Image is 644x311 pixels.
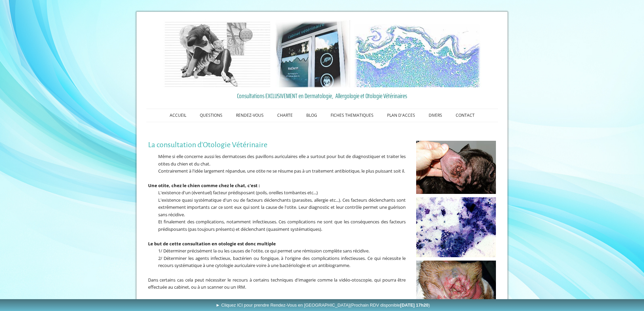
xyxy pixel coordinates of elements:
[229,109,270,122] a: RENDEZ-VOUS
[270,109,300,122] a: CHARTE
[400,303,429,308] b: [DATE] 17h20
[324,109,380,122] a: FICHES THEMATIQUES
[148,141,406,149] h1: La consultation d'Otologie Vétérinaire
[163,109,193,122] a: ACCUEIL
[380,109,422,122] a: PLAN D'ACCES
[158,219,406,232] span: Et finalement des complications, notamment infectieuses. Ces complications ne sont que les conséq...
[422,109,449,122] a: DIVERS
[350,303,430,308] span: (Prochain RDV disponible )
[148,182,260,188] span: Une otite, chez le chien comme chez le chat, c'est :
[158,197,406,218] span: L'existence quasi systématique d'un ou de facteurs déclenchants (parasites, allergie etc...). Ces...
[193,109,229,122] a: QUESTIONS
[449,109,481,122] a: CONTACT
[300,109,324,122] a: BLOG
[158,255,406,269] span: 2/ Déterminer les agents infectieux, bactérien ou fongique, à l'origine des complications infecti...
[158,248,369,254] span: 1/ Déterminer précisément la ou les causes de l'otite, ce qui permet une rémission complète sans ...
[148,277,406,290] span: Dans certains cas cela peut nécessiter le recours à certains techniques d'imagerie comme la vidéo...
[148,91,496,101] a: Consultations EXCLUSIVEMENT en Dermatologie, Allergologie et Otologie Vétérinaires
[158,168,405,174] span: Contrairement à l'idée largement répandue, une otite ne se résume pas à un traitement antibiotiqu...
[216,303,430,308] span: ► Cliquez ICI pour prendre Rendez-Vous en [GEOGRAPHIC_DATA]
[158,190,318,196] span: L'existence d'un (éventuel) facteur prédisposant (poils, oreilles tombantes etc...)
[158,153,406,167] span: Même si elle concerne aussi les dermatoses des pavillons auriculaires elle a surtout pour but de ...
[148,241,276,247] span: Le but de cette consultation en otologie est donc multiple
